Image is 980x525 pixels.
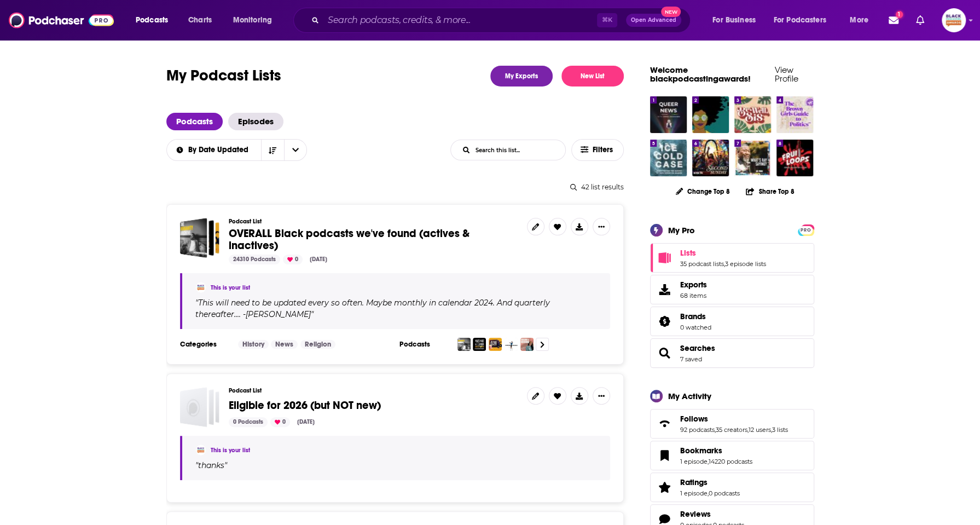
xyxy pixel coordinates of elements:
[734,140,771,176] a: What's Ray Saying?
[942,8,966,32] span: Logged in as blackpodcastingawards
[233,13,272,28] span: Monitoring
[680,477,708,487] span: Ratings
[654,448,676,463] a: Bookmarks
[799,225,813,233] a: PRO
[680,248,696,258] span: Lists
[680,343,715,353] a: Searches
[705,11,769,29] button: open menu
[228,113,283,130] a: Episodes
[229,255,280,264] div: 24310 Podcasts
[712,13,756,28] span: For Business
[166,66,281,86] h1: My Podcast Lists
[489,338,502,351] img: The Black Picture Podcast
[661,7,681,17] span: New
[680,280,707,290] span: Exports
[593,387,610,405] button: Show More Button
[597,13,617,27] span: ⌘ K
[593,146,614,154] span: Filters
[692,140,729,176] a: Second Sunday
[473,338,486,351] img: Who's Who In Black Hollywood with Adell Henderson
[650,307,814,336] span: Brands
[680,509,744,519] a: Reviews
[166,139,307,161] h2: Choose List sort
[195,298,550,319] span: " "
[180,218,220,258] a: OVERALL Black podcasts we've found (actives & inactives)
[708,489,709,497] span: ,
[188,146,252,154] span: By Date Updated
[680,477,740,487] a: Ratings
[650,441,814,470] span: Bookmarks
[799,226,813,234] span: PRO
[680,414,708,424] span: Follows
[680,458,708,465] a: 1 episode
[229,399,381,412] span: Eligible for 2026 (but NOT new)
[166,113,223,130] a: Podcasts
[229,387,518,394] h3: Podcast List
[283,255,303,264] div: 0
[745,181,795,202] button: Share Top 8
[593,218,610,235] button: Show More Button
[709,489,740,497] a: 0 podcasts
[709,458,752,465] a: 14220 podcasts
[166,183,624,191] div: 42 list results
[708,458,709,465] span: ,
[749,426,771,434] a: 12 users
[716,426,747,434] a: 35 creators
[195,282,206,293] img: blackpodcastingawards
[680,292,707,299] span: 68 items
[195,445,206,455] img: blackpodcastingawards
[654,416,676,431] a: Follows
[490,66,553,86] a: My Exports
[650,96,687,133] a: Queer News
[229,227,469,252] span: OVERALL Black podcasts we've found (actives & inactives)
[195,298,550,319] span: This will need to be updated every so often. Maybe monthly in calendar 2024. And quarterly therea...
[650,338,814,368] span: Searches
[669,184,737,198] button: Change Top 8
[654,250,676,266] a: Lists
[680,260,724,268] a: 35 podcast lists
[680,414,788,424] a: Follows
[229,417,268,427] div: 0 Podcasts
[680,509,711,519] span: Reviews
[180,387,220,427] a: Eligible for 2026 (but NOT new)
[654,282,676,297] span: Exports
[654,480,676,495] a: Ratings
[734,96,771,133] img: Be Well Sis: The Podcast
[195,460,227,470] span: " "
[650,140,687,176] img: Ice Cold Case
[776,96,813,133] a: The Brown Girls Guide to Politics
[680,446,752,455] a: Bookmarks
[715,426,716,434] span: ,
[399,340,449,349] h3: Podcasts
[650,275,814,304] a: Exports
[457,338,471,351] img: The Humanity Archive
[304,8,701,33] div: Search podcasts, credits, & more...
[9,10,114,31] img: Podchaser - Follow, Share and Rate Podcasts
[912,11,929,30] a: Show notifications dropdown
[271,340,298,349] a: News
[323,11,597,29] input: Search podcasts, credits, & more...
[650,409,814,439] span: Follows
[724,260,725,268] span: ,
[520,338,534,351] img: Healing & Becoming
[505,338,518,351] img: The HomeTeam Podcast
[198,460,224,470] span: thanks
[571,139,624,161] button: Filters
[188,13,212,28] span: Charts
[136,13,168,28] span: Podcasts
[180,340,229,349] h3: Categories
[561,66,624,86] button: New List
[654,314,676,329] a: Brands
[229,228,518,252] a: OVERALL Black podcasts we've found (actives & inactives)
[692,96,729,133] img: Stitch Please
[942,8,966,32] img: User Profile
[771,426,772,434] span: ,
[211,447,250,454] a: This is your list
[884,11,903,30] a: Show notifications dropdown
